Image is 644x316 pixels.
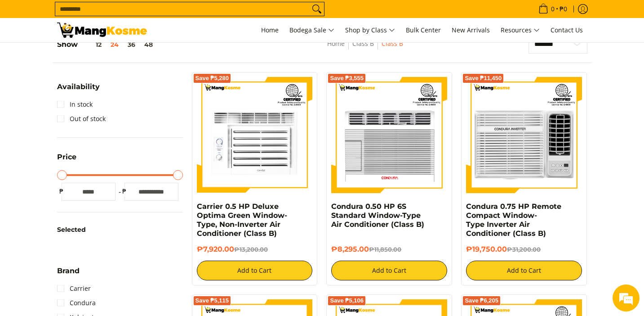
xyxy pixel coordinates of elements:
[257,18,283,42] a: Home
[466,77,582,193] img: Condura 0.75 HP Remote Compact Window-Type Inverter Air Conditioner (Class B)
[331,77,447,193] img: condura-wrac-6s-premium-mang-kosme
[406,26,441,34] span: Bulk Center
[507,246,541,253] del: ₱31,200.00
[57,267,80,281] summary: Open
[331,202,424,229] a: Condura 0.50 HP 6S Standard Window-Type Air Conditioner (Class B)
[195,298,229,303] span: Save ₱5,115
[330,298,364,303] span: Save ₱5,106
[57,83,100,90] span: Availability
[330,76,364,81] span: Save ₱3,555
[465,76,502,81] span: Save ₱11,450
[57,267,80,275] span: Brand
[147,5,169,26] div: Minimize live chat window
[465,298,498,303] span: Save ₱6,205
[550,6,556,12] span: 0
[234,246,268,253] del: ₱13,200.00
[57,23,147,38] img: Class B Class B | Mang Kosme
[120,187,129,196] span: ₱
[156,18,587,42] nav: Main Menu
[57,97,93,112] a: In stock
[57,153,76,167] summary: Open
[197,245,313,254] h6: ₱7,920.00
[466,261,582,280] button: Add to Cart
[261,26,279,34] span: Home
[267,38,464,59] nav: Breadcrumbs
[197,77,313,193] img: Carrier 0.5 HP Deluxe Optima Green Window-Type, Non-Inverter Air Conditioner (Class B)
[447,18,494,42] a: New Arrivals
[345,25,395,36] span: Shop by Class
[466,245,582,254] h6: ₱19,750.00
[382,38,403,50] span: Class B
[57,296,96,310] a: Condura
[57,281,91,296] a: Carrier
[327,39,345,48] a: Home
[123,41,140,48] button: 36
[57,187,66,196] span: ₱
[452,26,490,34] span: New Arrivals
[140,41,157,48] button: 48
[78,41,106,48] button: 12
[546,18,587,42] a: Contact Us
[331,245,447,254] h6: ₱8,295.00
[310,2,324,16] button: Search
[551,26,583,34] span: Contact Us
[57,153,76,161] span: Price
[285,18,339,42] a: Bodega Sale
[289,25,334,36] span: Bodega Sale
[466,202,561,238] a: Condura 0.75 HP Remote Compact Window-Type Inverter Air Conditioner (Class B)
[195,76,229,81] span: Save ₱5,280
[57,83,100,97] summary: Open
[47,50,151,62] div: Chat with us now
[496,18,544,42] a: Resources
[106,41,123,48] button: 24
[501,25,540,36] span: Resources
[197,261,313,280] button: Add to Cart
[352,39,374,48] a: Class B
[331,261,447,280] button: Add to Cart
[57,226,183,234] h6: Selected
[341,18,400,42] a: Shop by Class
[52,99,124,190] span: We're online!
[558,6,568,12] span: ₱0
[401,18,445,42] a: Bulk Center
[4,216,171,248] textarea: Type your message and hit 'Enter'
[57,40,157,49] h5: Show
[197,202,287,238] a: Carrier 0.5 HP Deluxe Optima Green Window-Type, Non-Inverter Air Conditioner (Class B)
[369,246,401,253] del: ₱11,850.00
[536,4,570,14] span: •
[57,112,106,126] a: Out of stock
